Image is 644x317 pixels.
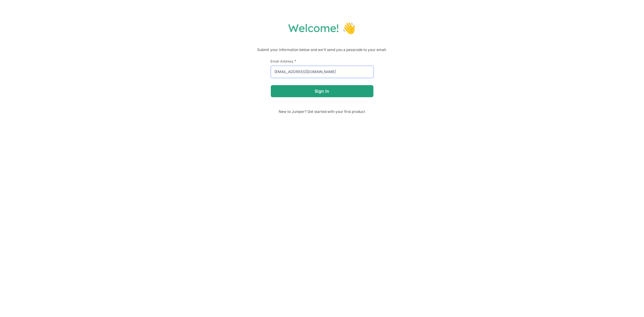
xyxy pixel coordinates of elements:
span: This field is required. [295,59,296,63]
span: New to Juniper? Get started with your first product [271,109,373,114]
button: Sign in [271,85,373,97]
h1: Welcome! 👋 [6,21,638,35]
p: Submit your information below and we'll send you a passcode to your email. [6,47,638,53]
label: Email Address [271,59,373,63]
input: email@example.com [271,66,373,78]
